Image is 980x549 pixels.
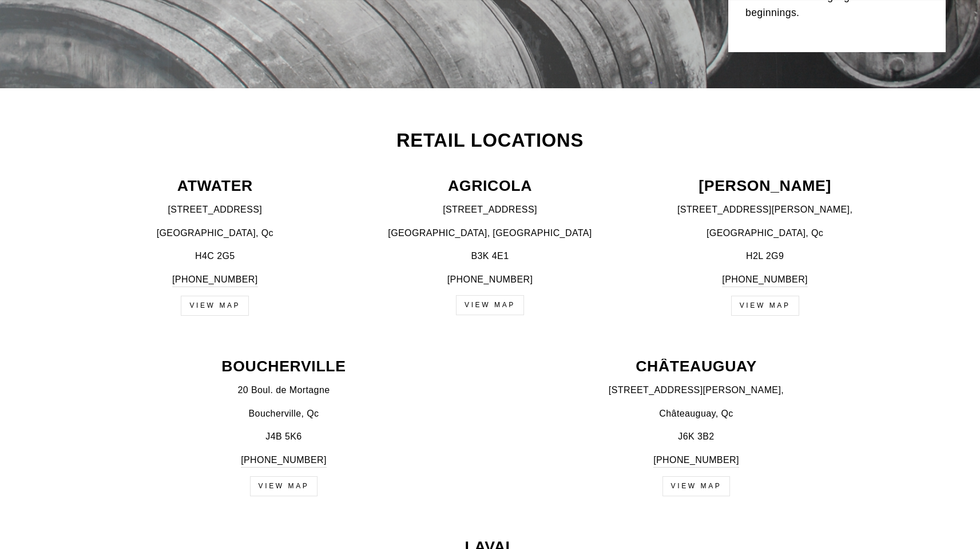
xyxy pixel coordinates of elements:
p: [GEOGRAPHIC_DATA], Qc [634,226,896,241]
a: VIEW MAP [456,295,524,315]
a: [PHONE_NUMBER] [722,272,808,288]
a: view map [731,296,799,316]
p: J4B 5K6 [84,429,484,444]
p: [STREET_ADDRESS] [359,202,621,217]
p: Châteauguay, Qc [497,406,896,421]
p: J6K 3B2 [497,429,896,444]
a: [PHONE_NUMBER] [653,453,739,468]
a: [PHONE_NUMBER] [172,272,258,288]
p: [STREET_ADDRESS] [84,202,347,217]
p: ATWATER [84,178,347,194]
p: CHÂTEAUGUAY [497,359,896,374]
a: view map [250,476,318,496]
p: 20 Boul. de Mortagne [84,383,484,398]
p: [PHONE_NUMBER] [359,272,621,287]
h2: Retail Locations [84,131,896,150]
p: [STREET_ADDRESS][PERSON_NAME], [634,202,896,217]
p: [STREET_ADDRESS][PERSON_NAME], [497,383,896,398]
p: [GEOGRAPHIC_DATA], [GEOGRAPHIC_DATA] [359,226,621,241]
p: Boucherville, Qc [84,406,484,421]
p: AGRICOLA [359,178,621,194]
p: H4C 2G5 [84,249,347,264]
a: view map [662,476,731,496]
p: BOUCHERVILLE [84,359,484,374]
p: H2L 2G9 [634,249,896,264]
p: B3K 4E1 [359,249,621,264]
a: [PHONE_NUMBER] [241,453,327,468]
p: [GEOGRAPHIC_DATA], Qc [84,226,347,241]
p: [PERSON_NAME] [634,178,896,194]
a: VIEW MAP [181,296,249,316]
